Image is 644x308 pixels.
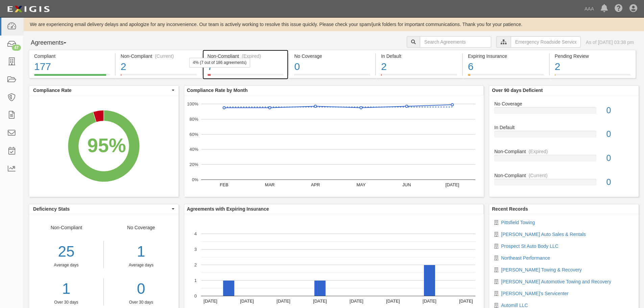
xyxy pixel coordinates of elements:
[402,182,411,187] text: JUN
[386,299,400,304] text: [DATE]
[529,172,548,179] div: (Current)
[202,74,289,79] a: Non-Compliant(Expired)74% (7 out of 186 agreements)
[381,53,457,60] div: In Default
[489,172,639,179] div: Non-Compliant
[29,241,103,262] div: 25
[492,88,543,93] b: Over 90 days Deficient
[313,299,327,304] text: [DATE]
[29,300,103,305] div: Over 30 days
[29,86,178,95] button: Compliance Rate
[423,299,436,304] text: [DATE]
[376,74,462,79] a: In Default2
[501,220,535,225] a: Pittsfield Towing
[501,243,558,249] a: Prospect St Auto Body LLC
[501,267,582,273] a: [PERSON_NAME] Towing & Recovery
[121,53,197,60] div: Non-Compliant (Current)
[29,278,103,300] a: 1
[155,53,174,60] div: (Current)
[192,177,198,182] text: 0%
[29,262,103,268] div: Average days
[492,206,528,212] b: Recent Records
[109,262,173,268] div: Average days
[189,162,198,167] text: 20%
[463,74,549,79] a: Expiring Insurance6
[615,5,623,13] i: Help Center - Complianz
[494,148,634,172] a: Non-Compliant(Expired)0
[489,148,639,155] div: Non-Compliant
[220,182,228,187] text: FEB
[459,299,473,304] text: [DATE]
[511,36,581,48] input: Emergency Roadside Service (ERS)
[501,279,611,284] a: [PERSON_NAME] Automotive Towing and Recovery
[555,60,630,74] div: 2
[294,53,370,60] div: No Coverage
[289,74,375,79] a: No Coverage0
[381,60,457,74] div: 2
[356,182,366,187] text: MAY
[581,2,597,16] a: AAA
[29,204,178,214] button: Deficiency Stats
[194,231,197,236] text: 4
[501,291,569,296] a: [PERSON_NAME]'s Servicenter
[184,95,484,197] svg: A chart.
[187,101,198,106] text: 100%
[601,152,639,164] div: 0
[204,299,217,304] text: [DATE]
[501,232,586,237] a: [PERSON_NAME] Auto Sales & Rentals
[555,53,630,60] div: Pending Review
[34,53,110,60] div: Compliant
[29,74,115,79] a: Compliant177
[29,36,79,50] button: Agreements
[109,241,173,262] div: 1
[194,247,197,252] text: 3
[468,53,544,60] div: Expiring Insurance
[265,182,275,187] text: MAR
[350,299,363,304] text: [DATE]
[12,45,21,51] div: 47
[601,128,639,140] div: 0
[420,36,491,48] input: Search Agreements
[240,299,254,304] text: [DATE]
[33,87,170,94] span: Compliance Rate
[189,132,198,137] text: 60%
[189,147,198,152] text: 40%
[104,224,178,305] div: No Coverage
[29,224,104,305] div: Non-Compliant
[34,60,110,74] div: 177
[468,60,544,74] div: 6
[294,60,370,74] div: 0
[116,74,202,79] a: Non-Compliant(Current)2
[187,206,269,212] b: Agreements with Expiring Insurance
[529,148,548,155] div: (Expired)
[494,100,634,124] a: No Coverage0
[194,293,197,299] text: 0
[501,255,550,261] a: Northeast Performance
[494,172,634,191] a: Non-Compliant(Current)0
[33,206,170,212] span: Deficiency Stats
[242,53,261,60] div: (Expired)
[501,303,528,308] a: Automill LLC
[550,74,636,79] a: Pending Review2
[277,299,290,304] text: [DATE]
[586,39,634,46] div: As of [DATE] 03:38 pm
[29,95,178,197] svg: A chart.
[189,58,250,68] div: 4% (7 out of 186 agreements)
[601,104,639,117] div: 0
[87,132,126,160] div: 95%
[109,278,173,300] a: 0
[208,53,284,60] div: Non-Compliant (Expired)
[189,117,198,122] text: 80%
[24,21,644,28] div: We are experiencing email delivery delays and apologize for any inconvenience. Our team is active...
[121,60,197,74] div: 2
[601,176,639,188] div: 0
[194,262,197,267] text: 2
[445,182,459,187] text: [DATE]
[194,278,197,283] text: 1
[109,300,173,305] div: Over 30 days
[187,88,248,93] b: Compliance Rate by Month
[5,3,52,15] img: logo-5460c22ac91f19d4615b14bd174203de0afe785f0fc80cf4dbbc73dc1793850b.png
